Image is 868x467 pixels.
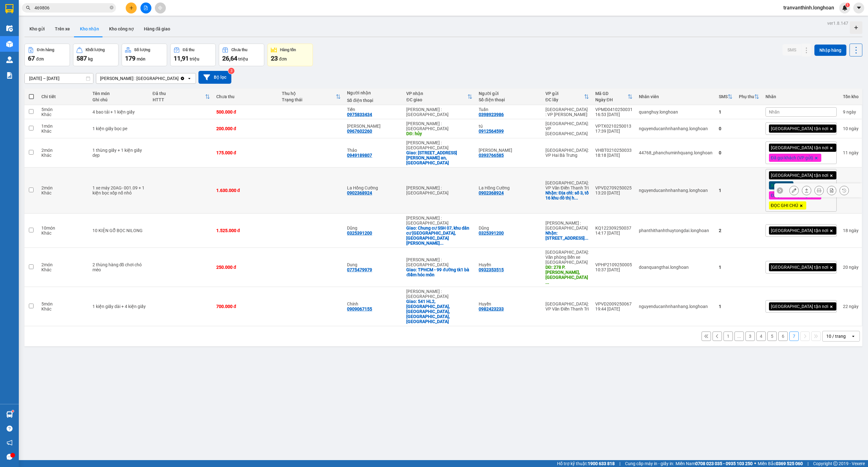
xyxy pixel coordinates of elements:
div: VP nhận [406,91,467,96]
div: Giao: 61 trương định, phường 1, tân an, long an [406,150,472,165]
div: DĐ: hủy [406,131,472,136]
div: Đã thu [153,91,205,96]
span: ⚪️ [754,462,756,465]
div: 1 [719,109,733,114]
span: caret-down [856,5,862,11]
div: 0932353515 [479,267,504,272]
div: 10 món [41,226,86,231]
div: 2 [719,228,733,233]
div: Người gửi [479,91,539,96]
span: Miền Nam [676,460,753,467]
div: Giao: Chung cư SSH 07, khu dân cư Hà Quang, đường Lê Hồng Phong, nha trang [406,226,472,246]
div: La Hồng Cường [347,185,400,190]
span: Miền Bắc [758,460,803,467]
span: notification [7,440,13,446]
svg: open [851,334,856,339]
span: 179 [125,55,135,62]
div: [GEOGRAPHIC_DATA] : VP [PERSON_NAME] [545,107,589,117]
div: 1 kiện giấy dài + 4 kiện giấy [92,304,146,309]
th: Toggle SortBy [279,88,344,105]
button: 1 [723,332,733,341]
div: phanthithanhthuytongdai.longhoan [639,228,713,233]
div: 0 [719,150,733,155]
div: 0909067155 [347,306,372,311]
img: logo-vxr [5,4,13,13]
span: kg [88,56,93,61]
span: Đã gọi khách (VP gửi) [771,193,813,198]
div: Đã thu [183,48,194,52]
div: 14:17 [DATE] [595,231,633,236]
div: [PERSON_NAME] : [GEOGRAPHIC_DATA] [406,140,472,150]
div: Khác [41,190,86,195]
div: HTTT [153,97,205,102]
div: 10 / trang [826,333,846,339]
div: 1 [719,188,733,193]
div: Dung [347,262,400,267]
strong: 0708 023 035 - 0935 103 250 [695,461,753,466]
div: 0398923986 [479,112,504,117]
div: 0912564599 [479,129,504,134]
sup: 1 [12,410,14,412]
div: SMS [719,94,728,99]
button: 6 [778,332,788,341]
div: [PERSON_NAME] : [GEOGRAPHIC_DATA] [406,107,472,117]
button: plus [126,3,137,13]
span: ngày [846,109,856,114]
div: 0325391200 [347,231,372,236]
span: Hỗ trợ kỹ thuật: [557,460,615,467]
div: 0967602260 [347,129,372,134]
div: 1 món [41,124,86,129]
span: ngày [849,304,859,309]
div: Chưa thu [216,94,276,99]
div: 17:39 [DATE] [595,129,633,134]
span: | [619,460,620,467]
div: nguyenducanhnhanhang.longhoan [639,188,713,193]
div: Ghi chú [92,97,146,102]
div: Tuấn [479,107,539,112]
input: Select a date range. [25,73,93,83]
div: Khác [41,306,86,311]
div: Số lượng [134,48,150,52]
img: warehouse-icon [6,56,13,63]
div: La Hồng Cường [479,185,539,190]
div: 0393766585 [479,153,504,158]
button: 5 [767,332,777,341]
span: Cung cấp máy in - giấy in: [625,460,674,467]
button: Kho công nợ [104,21,139,36]
th: Toggle SortBy [542,88,592,105]
div: 200.000 đ [216,126,276,131]
span: 23 [271,55,278,62]
button: 7 [789,332,799,341]
span: aim [158,6,162,10]
div: 16:53 [DATE] [595,112,633,117]
div: 1 [719,304,733,309]
div: quanghuy.longhoan [639,109,713,114]
span: question-circle [7,426,13,432]
div: Đơn hàng [37,48,54,52]
span: copyright [833,461,838,466]
div: 22 [843,304,859,309]
button: 3 [745,332,755,341]
button: file-add [140,3,151,13]
span: món [137,56,145,61]
button: 4 [756,332,766,341]
div: Nhận: 45 đường Xuân Thới 21, xã Xuân Thới Đông, Hoc Môn, hcm [545,231,589,241]
span: close-circle [110,6,113,9]
div: 0 [719,126,733,131]
div: Tiến [347,107,400,112]
div: Huyền [479,301,539,306]
div: ver 1.8.147 [827,20,848,27]
div: Giao: TPHCM - 99 đường tk1 bà điểm hóc môn [406,267,472,277]
div: [PERSON_NAME] : [GEOGRAPHIC_DATA] [100,75,179,82]
span: [GEOGRAPHIC_DATA] tận nơi [771,264,828,270]
div: Linh [479,148,539,153]
div: DĐ: 278 P. Bùi Thị Từ Nhiên, Đông Hải 1, Hải An, Hải Phòng, Vietnam [545,265,589,285]
div: 9 [843,109,859,114]
span: ngày [849,265,859,270]
input: Selected Hồ Chí Minh : Kho Quận 12. [179,75,180,82]
div: 44768_phanchuminhquang.longhoan [639,150,713,155]
div: Nhãn [765,94,837,99]
span: ngày [849,126,859,131]
div: 18 [843,228,859,233]
div: VPTX0210250013 [595,124,633,129]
